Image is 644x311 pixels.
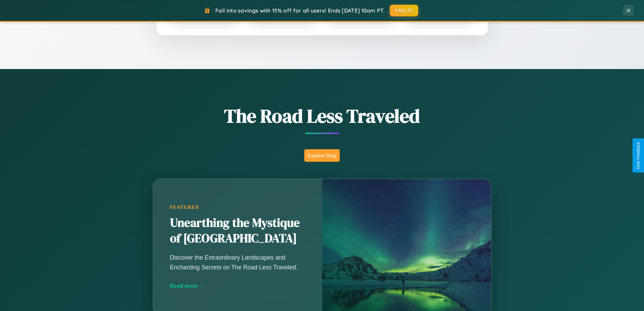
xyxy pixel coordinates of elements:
div: Read more → [170,282,305,289]
p: Discover the Extraordinary Landscapes and Enchanting Secrets on The Road Less Traveled. [170,253,305,272]
h2: Unearthing the Mystique of [GEOGRAPHIC_DATA] [170,215,305,246]
div: Featured [170,204,305,210]
span: Fall into savings with 15% off for all users! Ends [DATE] 10am PT. [215,7,385,14]
div: Give Feedback [636,142,641,169]
button: Explore Blog [304,149,340,162]
h1: The Road Less Traveled [119,103,525,129]
button: FALL15 [390,5,418,16]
